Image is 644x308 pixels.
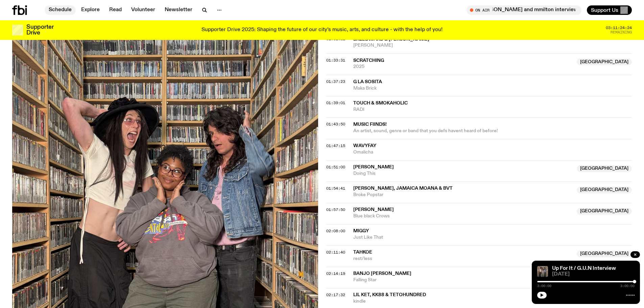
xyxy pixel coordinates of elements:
span: [PERSON_NAME] [353,42,632,49]
span: Scratching [353,58,384,63]
span: [GEOGRAPHIC_DATA] [577,208,632,215]
button: 01:51:00 [326,165,345,169]
span: [PERSON_NAME] [353,207,394,212]
span: lil ket, kk88 & tetohundred [353,292,426,297]
span: dxledward & [PERSON_NAME] [353,37,429,42]
span: WAVYFAY [353,143,376,148]
span: 01:47:15 [326,143,345,148]
span: 01:57:50 [326,207,345,212]
span: kindle [353,298,573,305]
span: MUSIC FIINDS! [353,121,628,128]
span: RADI [353,106,632,113]
span: [GEOGRAPHIC_DATA] [577,58,632,65]
span: [GEOGRAPHIC_DATA] [577,165,632,172]
a: Explore [77,5,104,15]
span: Support Us [591,7,618,13]
a: Newsletter [161,5,196,15]
span: 03:11:24:24 [606,26,632,30]
span: 3:00:00 [537,284,551,288]
span: rest/less [353,256,573,262]
span: Doing This [353,170,573,177]
span: 01:39:01 [326,100,345,105]
span: 02:08:00 [326,228,345,234]
span: [PERSON_NAME] [353,165,394,169]
a: Schedule [45,5,76,15]
span: Blue black Crows [353,213,573,219]
span: [DATE] [552,272,635,277]
button: 02:17:32 [326,293,345,297]
span: Omalicha [353,149,632,156]
span: 01:43:50 [326,121,345,127]
button: 01:57:50 [326,208,345,212]
a: Read [105,5,126,15]
span: 02:17:32 [326,292,345,298]
button: 01:31:21 [326,37,345,41]
span: 01:33:31 [326,57,345,63]
span: [PERSON_NAME], Jamaica Moana & BVT [353,186,453,191]
span: 01:51:00 [326,164,345,170]
span: Remaining [611,30,632,34]
span: Tahkoe [353,250,372,255]
h3: Supporter Drive [26,24,53,36]
button: 02:11:40 [326,251,345,254]
button: 01:37:23 [326,80,345,84]
span: [GEOGRAPHIC_DATA] [577,187,632,193]
button: 02:08:00 [326,229,345,233]
span: 3:00:00 [620,284,635,288]
button: Support Us [587,5,632,15]
span: Maka Brick [353,85,632,92]
p: Supporter Drive 2025: Shaping the future of our city’s music, arts, and culture - with the help o... [201,27,443,33]
span: 02:11:40 [326,250,345,255]
a: Up For It / G.U.N Interview [552,266,616,271]
span: Just Like That [353,234,632,241]
button: 01:33:31 [326,58,345,62]
button: 01:47:15 [326,144,345,148]
button: 01:54:41 [326,187,345,190]
span: Broke Popstar [353,192,573,198]
span: Falling Star [353,277,573,283]
span: Touch & SMOKAHOLIC [353,101,408,105]
span: Banjo [PERSON_NAME] [353,271,411,276]
span: [GEOGRAPHIC_DATA] [577,251,632,257]
button: 01:39:01 [326,101,345,105]
button: 01:43:50 [326,122,345,126]
span: Miggy [353,229,369,233]
button: 02:14:19 [326,272,345,276]
span: 2025 [353,64,573,70]
span: An artist, sound, genre or band that you defs havent heard of before! [353,128,498,133]
a: Volunteer [127,5,159,15]
span: 01:54:41 [326,186,345,191]
span: 02:14:19 [326,271,345,276]
button: On AirMornings with [PERSON_NAME] / [PERSON_NAME] [PERSON_NAME] and mmilton interview [467,5,581,15]
span: G La Sosita [353,79,382,84]
span: 01:37:23 [326,79,345,84]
